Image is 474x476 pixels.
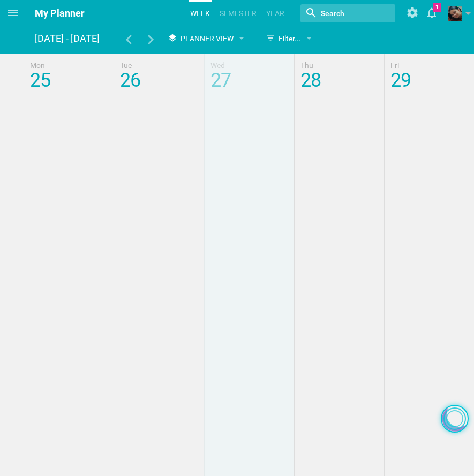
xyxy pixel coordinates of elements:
[35,7,85,19] span: My Planner
[266,32,301,45] div: Filter...
[180,34,234,43] span: Planner View
[320,6,376,20] input: Search
[265,2,286,25] a: Year
[218,2,258,25] a: semester
[189,2,212,25] a: Week
[35,29,104,48] div: [DATE] - [DATE]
